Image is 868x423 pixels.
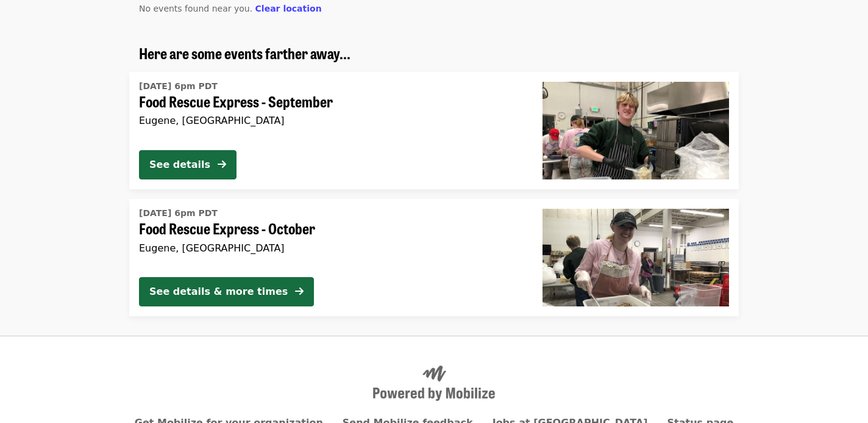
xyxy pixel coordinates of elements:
img: Food Rescue Express - September organized by FOOD For Lane County [542,82,729,179]
div: Eugene, [GEOGRAPHIC_DATA] [139,115,523,126]
span: Clear location [255,4,322,13]
span: Food Rescue Express - September [139,93,523,110]
img: Food Rescue Express - October organized by FOOD For Lane County [542,209,729,306]
span: Here are some events farther away... [139,42,350,63]
i: arrow-right icon [218,159,226,170]
div: See details [149,157,210,172]
button: See details [139,150,237,179]
button: See details & more times [139,277,314,306]
div: See details & more times [149,284,288,299]
time: [DATE] 6pm PDT [139,80,218,93]
button: Clear location [255,2,322,15]
div: Eugene, [GEOGRAPHIC_DATA] [139,242,523,254]
span: Food Rescue Express - October [139,220,523,237]
i: arrow-right icon [295,286,304,297]
time: [DATE] 6pm PDT [139,207,218,220]
img: Powered by Mobilize [373,366,495,401]
a: See details for "Food Rescue Express - September" [129,72,739,189]
span: No events found near you. [139,4,252,13]
a: See details for "Food Rescue Express - October" [129,199,739,316]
